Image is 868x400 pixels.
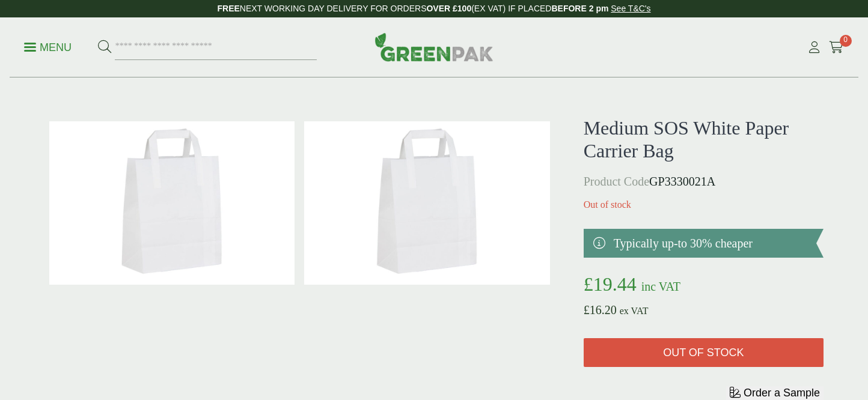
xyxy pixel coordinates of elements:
[584,175,649,188] span: Product Code
[49,121,295,285] img: Medium SOS White Paper Carrier Bag 0
[584,273,593,295] span: £
[24,40,72,55] p: Menu
[24,40,72,52] a: Menu
[807,41,822,53] i: My Account
[217,4,239,13] strong: FREE
[584,303,590,317] span: £
[551,4,608,13] strong: BEFORE 2 pm
[426,4,471,13] strong: OVER £100
[584,198,824,212] p: Out of stock
[374,32,494,61] img: GreenPak Supplies
[304,121,549,285] img: Small Medium SOS Paper Carrier Bag Full Case 0
[840,35,852,47] span: 0
[829,38,844,56] a: 0
[611,4,650,13] a: See T&C's
[620,306,649,316] span: ex VAT
[584,172,824,190] p: GP3330021A
[584,303,617,317] bdi: 16.20
[663,347,744,360] span: Out of stock
[829,41,844,53] i: Cart
[584,273,637,295] bdi: 19.44
[641,280,680,293] span: inc VAT
[584,117,824,163] h1: Medium SOS White Paper Carrier Bag
[744,387,820,399] span: Order a Sample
